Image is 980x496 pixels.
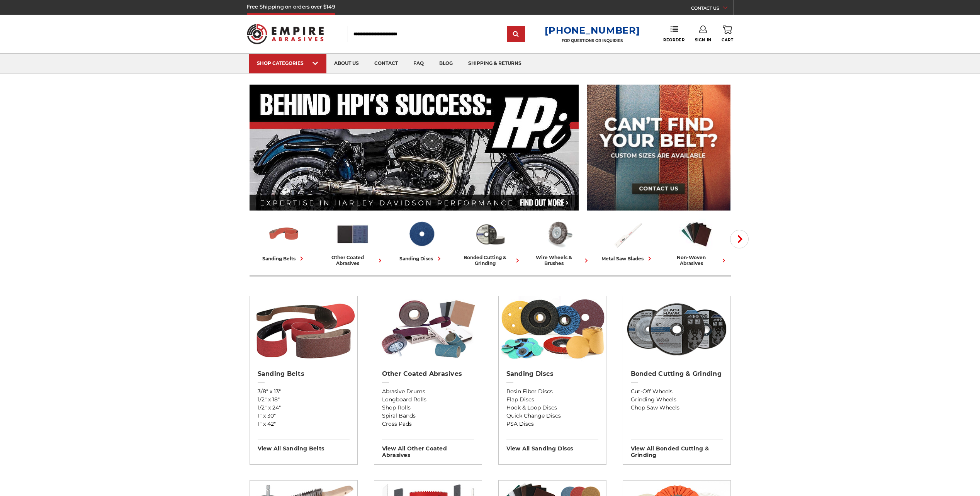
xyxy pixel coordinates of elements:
[250,85,579,211] img: Banner for an interview featuring Horsepower Inc who makes Harley performance upgrades featured o...
[253,217,315,263] a: sanding belts
[459,217,521,266] a: bonded cutting & grinding
[528,217,590,266] a: wire wheels & brushes
[262,255,306,263] div: sanding belts
[247,19,324,49] img: Empire Abrasives
[258,404,350,412] a: 1/2" x 24"
[473,217,507,251] img: Bonded Cutting & Grinding
[528,255,590,266] div: wire wheels & brushes
[722,25,733,42] a: Cart
[321,255,384,266] div: other coated abrasives
[596,217,659,263] a: metal saw blades
[506,440,598,452] h3: View All sanding discs
[631,387,723,396] a: Cut-Off Wheels
[258,440,350,452] h3: View All sanding belts
[382,420,474,428] a: Cross Pads
[663,25,684,42] a: Reorder
[382,396,474,404] a: Longboard Rolls
[665,255,728,266] div: non-woven abrasives
[258,420,350,428] a: 1" x 42"
[321,217,384,266] a: other coated abrasives
[730,230,749,248] button: Next
[257,60,319,66] div: SHOP CATEGORIES
[506,404,598,412] a: Hook & Loop Discs
[631,440,723,459] h3: View All bonded cutting & grinding
[382,370,474,378] h2: Other Coated Abrasives
[506,420,598,428] a: PSA Discs
[267,217,301,251] img: Sanding Belts
[382,387,474,396] a: Abrasive Drums
[545,25,640,36] a: [PHONE_NUMBER]
[399,255,443,263] div: sanding discs
[406,54,431,73] a: faq
[506,412,598,420] a: Quick Change Discs
[601,255,654,263] div: metal saw blades
[382,412,474,420] a: Spiral Bands
[404,217,438,251] img: Sanding Discs
[663,37,684,42] span: Reorder
[631,404,723,412] a: Chop Saw Wheels
[631,370,723,378] h2: Bonded Cutting & Grinding
[258,370,350,378] h2: Sanding Belts
[367,54,406,73] a: contact
[631,396,723,404] a: Grinding Wheels
[506,396,598,404] a: Flap Discs
[374,296,482,362] img: Other Coated Abrasives
[587,85,730,211] img: promo banner for custom belts.
[258,412,350,420] a: 1" x 30"
[382,440,474,459] h3: View All other coated abrasives
[336,217,370,251] img: Other Coated Abrasives
[665,217,728,266] a: non-woven abrasives
[506,370,598,378] h2: Sanding Discs
[722,37,733,42] span: Cart
[542,217,576,251] img: Wire Wheels & Brushes
[679,217,713,251] img: Non-woven Abrasives
[431,54,460,73] a: blog
[611,217,645,251] img: Metal Saw Blades
[390,217,453,263] a: sanding discs
[623,296,730,362] img: Bonded Cutting & Grinding
[545,38,640,43] p: FOR QUESTIONS OR INQUIRIES
[691,4,733,15] a: CONTACT US
[258,387,350,396] a: 3/8" x 13"
[326,54,367,73] a: about us
[499,296,606,362] img: Sanding Discs
[460,54,529,73] a: shipping & returns
[258,396,350,404] a: 1/2" x 18"
[382,404,474,412] a: Shop Rolls
[695,37,712,42] span: Sign In
[250,296,357,362] img: Sanding Belts
[459,255,521,266] div: bonded cutting & grinding
[506,387,598,396] a: Resin Fiber Discs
